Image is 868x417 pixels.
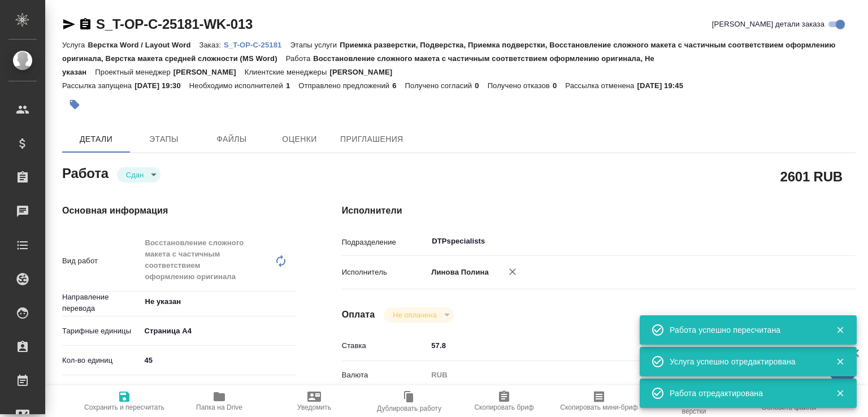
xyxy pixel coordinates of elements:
span: Детали [69,132,123,146]
p: Необходимо исполнителей [189,81,286,90]
p: Верстка Word / Layout Word [88,41,199,49]
button: Не оплачена [389,310,440,320]
span: Оценки [272,132,327,146]
div: Страница А4 [140,322,297,341]
button: Дублировать работу [362,385,457,417]
div: Юридическая/Финансовая [140,380,297,399]
div: Работа успешно пересчитана [670,324,819,336]
span: Этапы [137,132,191,146]
button: Скопировать бриф [457,385,552,417]
p: Вид работ [62,255,140,267]
h2: 2601 RUB [780,167,843,186]
p: Исполнитель [342,267,428,278]
p: Кол-во единиц [62,355,140,366]
h4: Основная информация [62,204,297,218]
button: Open [290,301,293,303]
h4: Оплата [342,308,375,322]
button: Сдан [123,170,147,180]
p: Подразделение [342,237,428,248]
button: Уведомить [267,385,362,417]
p: Направление перевода [62,292,140,314]
p: S_T-OP-C-25181 [224,41,290,49]
a: S_T-OP-C-25181 [224,40,290,49]
button: Закрыть [828,388,852,398]
button: Закрыть [828,325,852,335]
div: Сдан [117,167,160,183]
p: Рассылка отменена [565,81,637,90]
p: Заказ: [199,41,224,49]
span: Приглашения [340,132,403,146]
h2: Работа [62,162,108,183]
p: [PERSON_NAME] [329,68,401,76]
p: Валюта [342,370,428,381]
p: 0 [475,81,487,90]
p: Получено согласий [405,81,475,90]
div: Сдан [384,307,453,323]
p: [DATE] 19:45 [637,81,692,90]
button: Скопировать ссылку для ЯМессенджера [62,18,76,31]
p: Этапы услуги [290,41,340,49]
span: Скопировать мини-бриф [560,403,637,411]
button: Скопировать ссылку [79,18,92,31]
p: 6 [392,81,405,90]
p: Отправлено предложений [298,81,392,90]
p: Ставка [342,340,428,351]
button: Закрыть [828,357,852,367]
a: S_T-OP-C-25181-WK-013 [96,16,253,32]
p: 1 [286,81,298,90]
p: Восстановление сложного макета с частичным соответствием оформлению оригинала, Не указан [62,54,654,76]
p: [PERSON_NAME] [173,68,245,76]
p: Получено отказов [488,81,553,90]
input: ✎ Введи что-нибудь [140,352,297,368]
span: Уведомить [297,403,331,411]
p: 0 [553,81,565,90]
div: RUB [427,366,813,385]
button: Сохранить и пересчитать [77,385,172,417]
p: Линова Полина [427,267,489,278]
div: Работа отредактирована [670,388,819,399]
p: Общая тематика [62,384,140,396]
button: Добавить тэг [62,92,87,117]
p: Работа [286,54,314,63]
p: Клиентские менеджеры [245,68,330,76]
p: Проектный менеджер [95,68,173,76]
span: Дублировать работу [377,405,441,412]
button: Удалить исполнителя [500,259,525,284]
div: Услуга успешно отредактирована [670,356,819,367]
span: Папка на Drive [196,403,242,411]
span: Скопировать бриф [474,403,533,411]
p: [DATE] 19:30 [134,81,189,90]
p: Услуга [62,41,88,49]
span: Файлы [205,132,259,146]
h4: Исполнители [342,204,856,218]
button: Папка на Drive [172,385,267,417]
button: Скопировать мини-бриф [552,385,646,417]
span: [PERSON_NAME] детали заказа [712,19,824,30]
input: ✎ Введи что-нибудь [427,337,813,354]
p: Приемка разверстки, Подверстка, Приемка подверстки, Восстановление сложного макета с частичным со... [62,41,836,63]
p: Тарифные единицы [62,325,140,337]
span: Сохранить и пересчитать [84,403,164,411]
p: Рассылка запущена [62,81,134,90]
button: Open [806,240,809,242]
